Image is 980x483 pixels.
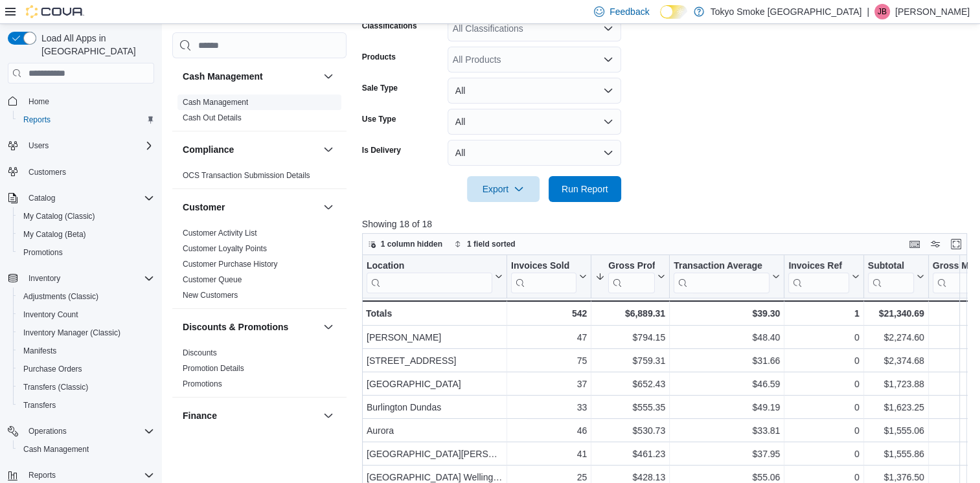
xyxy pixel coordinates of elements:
div: $48.40 [674,330,780,345]
a: Customer Purchase History [183,260,278,269]
button: My Catalog (Classic) [13,207,159,225]
span: My Catalog (Beta) [18,227,154,242]
div: $1,555.06 [868,423,924,438]
span: Home [23,93,154,109]
button: Inventory [23,271,65,286]
button: Finance [321,408,336,423]
div: Aurora [367,423,503,438]
button: Display options [928,236,943,252]
a: Customer Loyalty Points [183,244,267,253]
a: Home [23,94,54,109]
a: Promotion Details [183,364,244,373]
button: Compliance [183,143,318,156]
div: 0 [788,330,859,345]
span: Inventory Count [18,307,154,322]
span: My Catalog (Beta) [23,229,86,240]
span: Customers [28,167,66,177]
button: Transfers [13,396,159,414]
button: Inventory [3,269,159,287]
a: Manifests [18,343,62,359]
button: Operations [23,423,72,439]
span: Catalog [23,190,154,206]
h3: Discounts & Promotions [183,320,288,333]
p: [PERSON_NAME] [895,4,970,19]
div: $652.43 [595,376,665,392]
div: [PERSON_NAME] [367,330,503,345]
span: Promotions [183,379,222,389]
a: Adjustments (Classic) [18,289,104,304]
div: $555.35 [595,399,665,415]
button: Adjustments (Classic) [13,287,159,306]
div: $794.15 [595,330,665,345]
label: Use Type [362,114,396,124]
button: Invoices Sold [511,260,587,293]
div: 37 [511,376,587,392]
div: 542 [511,306,587,321]
div: $1,623.25 [868,399,924,415]
span: Inventory Count [23,309,78,320]
button: 1 column hidden [363,236,448,252]
span: Promotions [18,245,154,260]
button: My Catalog (Beta) [13,225,159,243]
span: Manifests [23,346,56,356]
h3: Cash Management [183,70,263,83]
span: Inventory [23,271,154,286]
span: Transfers [23,400,56,410]
button: Run Report [549,176,621,202]
button: Inventory Count [13,306,159,324]
span: Load All Apps in [GEOGRAPHIC_DATA] [36,32,154,58]
div: 75 [511,353,587,368]
div: $759.31 [595,353,665,368]
span: Purchase Orders [23,364,82,374]
button: Users [23,138,54,153]
div: Burlington Dundas [367,399,503,415]
a: Customers [23,164,71,180]
span: My Catalog (Classic) [23,211,95,221]
div: $49.19 [674,399,780,415]
div: Location [367,260,492,293]
div: Totals [366,306,503,321]
span: Adjustments (Classic) [23,291,98,302]
div: 47 [511,330,587,345]
button: Finance [183,409,318,422]
div: $2,274.60 [868,330,924,345]
button: Customer [321,199,336,215]
button: Cash Management [183,70,318,83]
h3: Customer [183,201,225,214]
a: OCS Transaction Submission Details [183,171,310,180]
div: Gross Profit [608,260,655,273]
span: Cash Management [18,442,154,457]
label: Products [362,52,396,62]
span: Inventory Manager (Classic) [18,325,154,341]
button: Cash Management [321,69,336,84]
button: Customer [183,201,318,214]
span: Manifests [18,343,154,359]
span: Inventory [28,273,60,284]
div: Location [367,260,492,273]
div: 0 [788,446,859,462]
a: Transfers [18,398,61,413]
button: Reports [23,467,61,483]
button: Operations [3,422,159,440]
span: Export [475,176,532,202]
button: Subtotal [868,260,924,293]
span: Cash Management [183,97,248,107]
div: 33 [511,399,587,415]
div: Transaction Average [674,260,769,293]
button: All [448,78,621,104]
div: Customer [172,225,347,308]
div: Invoices Ref [788,260,849,293]
span: Users [28,140,49,151]
span: Discounts [183,348,217,358]
span: 1 column hidden [381,239,442,249]
span: My Catalog (Classic) [18,208,154,224]
button: Catalog [3,189,159,207]
span: Customer Purchase History [183,259,278,269]
span: JB [878,4,887,19]
button: Manifests [13,342,159,360]
div: 46 [511,423,587,438]
span: Purchase Orders [18,361,154,377]
div: $6,889.31 [595,306,665,321]
button: Export [467,176,540,202]
div: Jigar Bijlan [874,4,890,19]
